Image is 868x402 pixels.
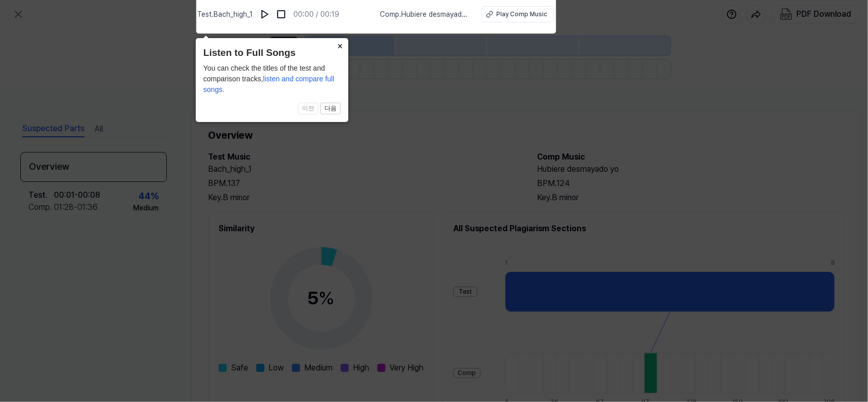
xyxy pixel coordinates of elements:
[293,9,339,20] div: 00:00 / 00:19
[260,9,270,19] img: play
[496,10,547,19] div: Play Comp Music
[482,6,554,22] button: Play Comp Music
[332,38,348,52] button: Close
[380,9,469,20] span: Comp . Hubiere desmayado yo
[203,46,341,60] header: Listen to Full Songs
[197,9,253,20] span: Test . Bach_high_1
[203,75,335,94] span: listen and compare full songs.
[203,63,341,95] div: You can check the titles of the test and comparison tracks,
[276,9,286,19] img: stop
[320,103,341,115] button: 다음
